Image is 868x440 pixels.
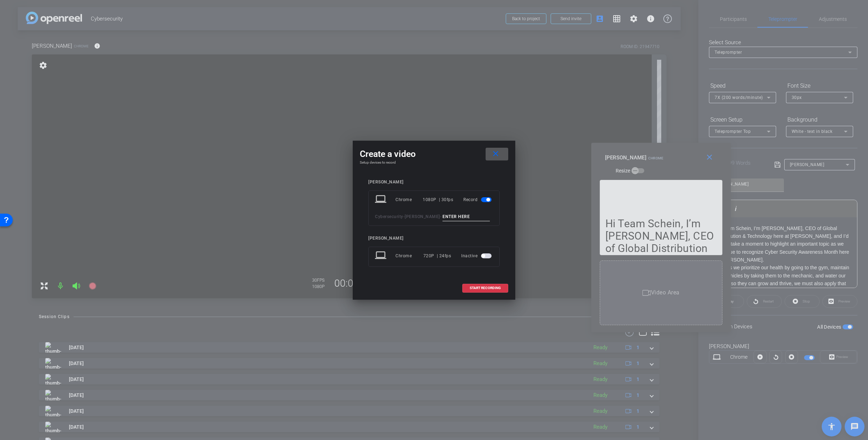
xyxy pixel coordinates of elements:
span: - [440,214,442,219]
div: Inactive [461,250,493,262]
mat-icon: close [491,149,500,158]
div: [PERSON_NAME] [368,236,500,241]
div: Record [463,193,493,206]
div: Chrome [395,193,423,206]
div: [PERSON_NAME] [368,180,500,185]
mat-icon: laptop [375,193,388,206]
div: 720P | 24fps [423,250,451,262]
span: Cybersecurity [375,214,403,219]
span: [PERSON_NAME] [405,214,440,219]
h4: Setup devices to record [360,160,508,165]
div: 1080P | 30fps [423,193,453,206]
span: START RECORDING [470,286,501,290]
button: START RECORDING [462,284,508,293]
div: Chrome [395,250,423,262]
span: - [403,214,405,219]
mat-icon: laptop [375,250,388,262]
input: ENTER HERE [442,212,490,221]
div: Create a video [360,148,508,160]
